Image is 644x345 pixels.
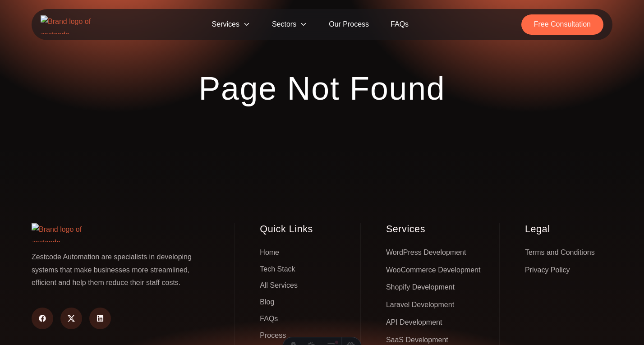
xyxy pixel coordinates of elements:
span: Sectors [261,14,318,35]
a: Laravel Development [386,298,454,312]
h3: Quick Links [260,223,335,235]
h3: Services [386,223,499,235]
a: linkedin [89,308,111,329]
h3: Legal [525,223,612,235]
span: Services [201,14,261,35]
a: FAQs [260,312,278,326]
a: API Development [386,316,442,330]
a: Home [260,246,279,260]
a: facebook [32,308,53,329]
a: Our Process [318,14,380,35]
h1: Page Not Found [198,69,445,108]
img: Brand logo of zestcode automation [32,223,90,242]
a: Free Consultation [521,14,603,35]
a: Shopify Development [386,281,455,294]
a: Privacy Policy [525,263,570,277]
a: WordPress Development [386,246,466,260]
img: Brand logo of zestcode automation [41,15,99,34]
a: Tech Stack [260,262,295,276]
a: WooCommerce Development [386,263,481,277]
a: Process [260,329,286,343]
a: Terms and Conditions [525,246,595,260]
a: All Services [260,279,298,293]
a: Blog [260,295,274,309]
a: FAQs [380,14,419,35]
p: Zestcode Automation are specialists in developing systems that make businesses more streamlined, ... [32,251,207,290]
a: twitter [60,308,82,329]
